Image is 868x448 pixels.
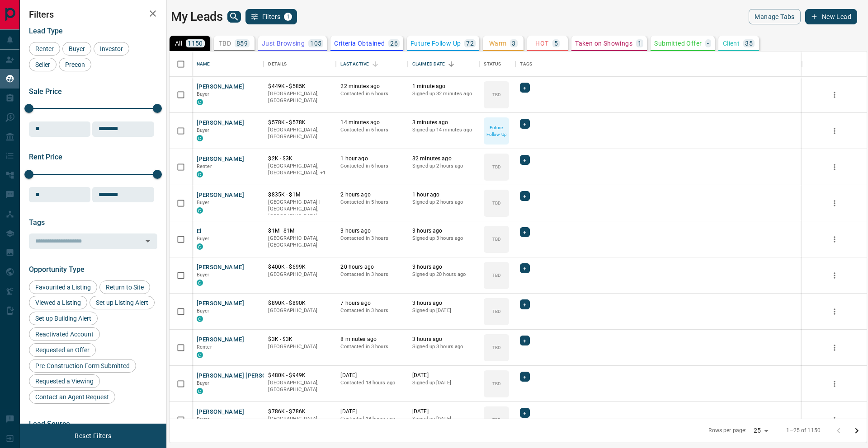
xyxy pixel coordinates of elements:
span: + [523,336,526,345]
p: 1 hour ago [340,155,403,163]
p: 3 hours ago [412,336,475,343]
button: [PERSON_NAME] [197,299,244,308]
p: 20 hours ago [340,263,403,271]
div: condos.ca [197,99,203,105]
p: [GEOGRAPHIC_DATA] [268,271,331,278]
p: 1–25 of 1150 [786,427,821,434]
span: Buyer [197,91,210,97]
div: Pre-Construction Form Submitted [29,359,136,373]
p: [DATE] [340,372,403,379]
div: condos.ca [197,352,203,358]
div: Tags [520,51,532,77]
button: [PERSON_NAME] [PERSON_NAME] [197,372,293,380]
button: Go to next page [848,422,866,440]
p: Toronto [268,163,331,177]
div: condos.ca [197,388,203,394]
div: 25 [750,424,772,437]
p: Contacted 18 hours ago [340,379,403,387]
p: 1150 [188,40,203,47]
button: more [828,124,841,138]
div: + [520,119,529,129]
p: 3 minutes ago [412,119,475,126]
div: + [520,299,529,309]
p: 1 minute ago [412,83,475,90]
p: [GEOGRAPHIC_DATA] [268,415,331,423]
p: 1 [638,40,642,47]
button: more [828,413,841,427]
div: Requested an Offer [29,343,96,357]
span: Buyer [66,45,88,52]
div: Requested a Viewing [29,374,100,388]
p: Contacted in 3 hours [340,271,403,278]
p: - [707,40,709,47]
p: TBD [492,344,501,351]
span: Buyer [197,308,210,314]
p: $1M - $1M [268,227,331,235]
span: Requested an Offer [32,346,93,354]
div: Set up Building Alert [29,312,98,325]
p: Signed up [DATE] [412,415,475,423]
p: $449K - $585K [268,83,331,90]
div: condos.ca [197,280,203,286]
h1: My Leads [171,9,223,24]
p: TBD [492,416,501,423]
p: TBD [492,91,501,98]
span: 1 [285,14,291,20]
button: Reset Filters [69,428,117,443]
span: Buyer [197,200,210,205]
button: [PERSON_NAME] [197,83,244,91]
div: Claimed Date [408,51,479,77]
p: TBD [219,40,231,47]
p: $890K - $890K [268,299,331,307]
p: 5 [554,40,558,47]
span: Sale Price [29,87,62,96]
div: Buyer [62,42,91,56]
p: All [175,40,182,47]
button: [PERSON_NAME] [197,336,244,344]
p: Signed up 14 minutes ago [412,126,475,134]
span: Pre-Construction Form Submitted [32,362,133,369]
div: Viewed a Listing [29,296,87,309]
button: Manage Tabs [749,9,800,24]
p: 105 [310,40,321,47]
div: Claimed Date [412,51,445,77]
span: + [523,372,526,381]
p: Contacted in 6 hours [340,90,403,98]
span: Viewed a Listing [32,299,84,306]
div: Reactivated Account [29,327,100,341]
span: + [523,300,526,309]
p: Submitted Offer [654,40,702,47]
button: Sort [445,58,458,70]
button: [PERSON_NAME] [197,119,244,127]
span: Favourited a Listing [32,284,94,291]
p: Contacted in 5 hours [340,199,403,206]
p: 22 minutes ago [340,83,403,90]
div: Favourited a Listing [29,280,97,294]
button: [PERSON_NAME] [197,191,244,200]
p: 35 [745,40,753,47]
button: more [828,377,841,391]
p: Contacted in 3 hours [340,235,403,242]
div: + [520,408,529,418]
div: + [520,263,529,273]
p: $835K - $1M [268,191,331,199]
button: more [828,269,841,282]
p: TBD [492,380,501,387]
div: Renter [29,42,60,56]
p: Taken on Showings [575,40,632,47]
p: TBD [492,163,501,170]
button: Sort [369,58,382,70]
button: [PERSON_NAME] [197,408,244,416]
button: Open [142,235,154,247]
p: Rows per page: [708,427,746,434]
p: 859 [236,40,248,47]
div: Investor [94,42,129,56]
p: Contacted in 6 hours [340,126,403,134]
p: $3K - $3K [268,336,331,343]
p: $578K - $578K [268,119,331,126]
div: + [520,155,529,165]
p: [GEOGRAPHIC_DATA], [GEOGRAPHIC_DATA] [268,235,331,249]
button: [PERSON_NAME] [197,263,244,272]
p: [GEOGRAPHIC_DATA] | [GEOGRAPHIC_DATA], [GEOGRAPHIC_DATA] [268,199,331,220]
span: + [523,264,526,273]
